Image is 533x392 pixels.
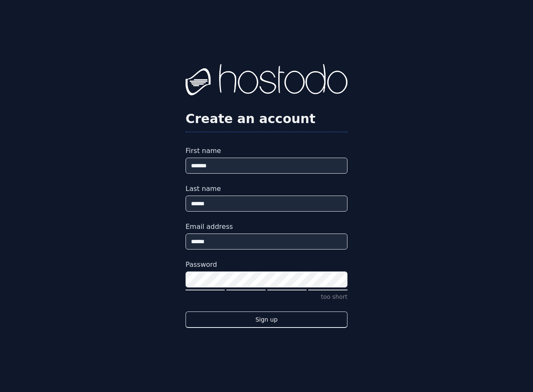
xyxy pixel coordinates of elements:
img: Hostodo [186,64,347,98]
label: Password [186,260,347,270]
label: Email address [186,222,347,232]
h2: Create an account [186,111,347,126]
p: too short [186,293,347,301]
label: Last name [186,184,347,194]
button: Sign up [186,311,347,328]
label: First name [186,146,347,156]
